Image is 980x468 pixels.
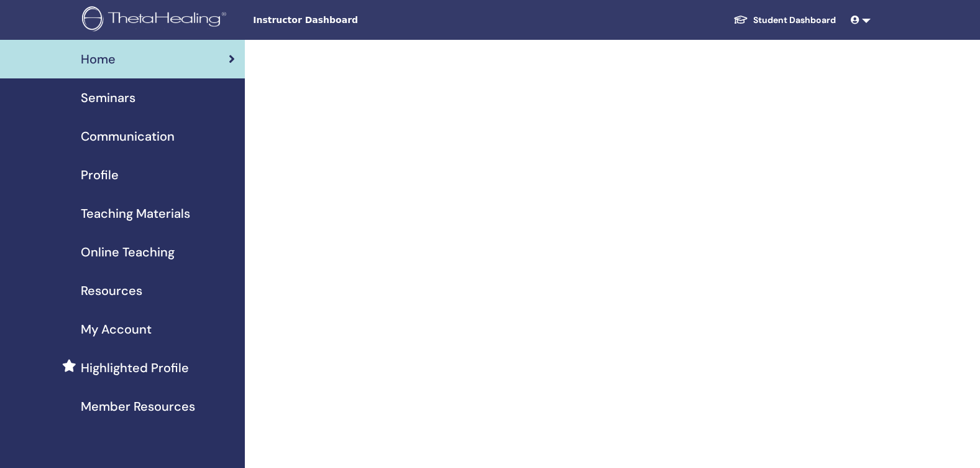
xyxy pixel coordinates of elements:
span: Seminars [81,88,135,107]
span: Resources [81,281,142,300]
span: Instructor Dashboard [253,14,439,27]
span: Home [81,50,116,68]
a: Student Dashboard [723,9,846,32]
span: Highlighted Profile [81,358,189,377]
img: graduation-cap-white.svg [733,14,748,25]
span: Communication [81,127,175,146]
span: Member Resources [81,397,195,416]
span: My Account [81,320,152,339]
img: logo.png [82,6,231,34]
span: Teaching Materials [81,204,190,223]
span: Profile [81,166,119,184]
span: Online Teaching [81,243,175,261]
